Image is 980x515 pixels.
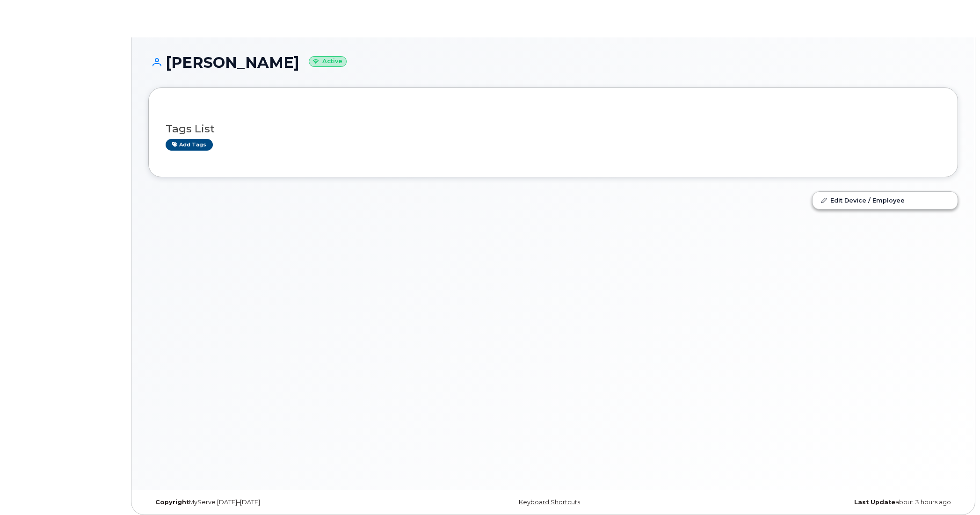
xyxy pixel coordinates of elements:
a: Keyboard Shortcuts [519,499,580,506]
div: MyServe [DATE]–[DATE] [148,499,418,506]
strong: Last Update [854,499,895,506]
a: Add tags [166,139,213,151]
h3: Tags List [166,123,941,135]
a: Edit Device / Employee [813,192,958,209]
div: about 3 hours ago [688,499,958,506]
h1: [PERSON_NAME] [148,54,958,71]
strong: Copyright [155,499,189,506]
small: Active [309,56,347,67]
